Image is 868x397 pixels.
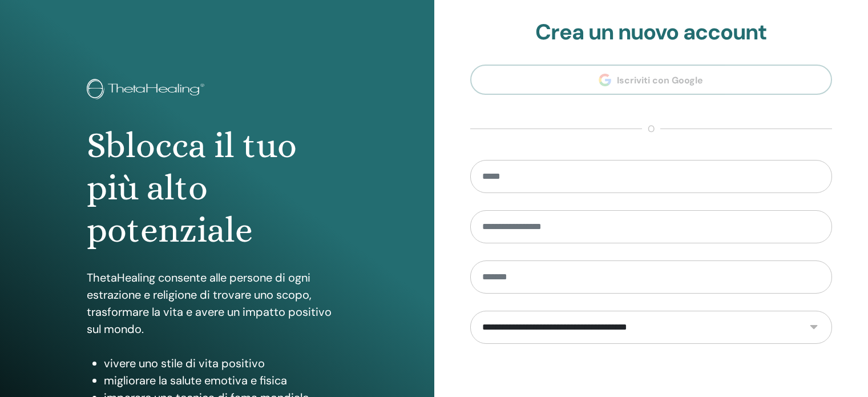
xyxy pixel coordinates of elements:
h2: Crea un nuovo account [470,19,833,46]
li: migliorare la salute emotiva e fisica [104,372,348,389]
p: ThetaHealing consente alle persone di ogni estrazione e religione di trovare uno scopo, trasforma... [87,269,348,338]
span: o [642,122,660,136]
li: vivere uno stile di vita positivo [104,355,348,372]
h1: Sblocca il tuo più alto potenziale [87,125,348,252]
